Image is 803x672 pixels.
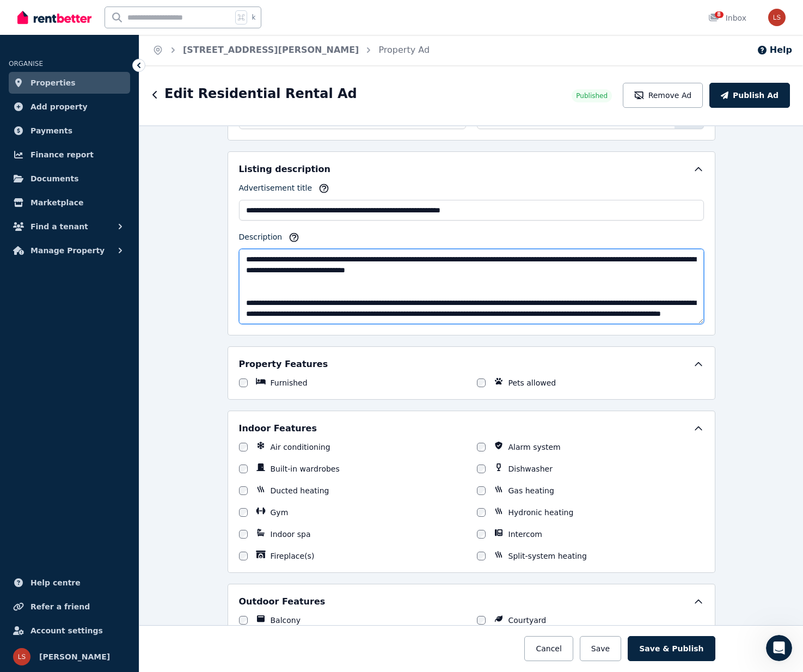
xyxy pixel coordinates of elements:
a: Payments [9,120,130,142]
span: Manage Property [30,244,105,257]
img: RentBetter [17,9,91,26]
label: Balcony [271,615,301,626]
label: Fireplace(s) [271,551,315,561]
label: Advertisement title [239,182,312,198]
label: Intercom [508,529,542,540]
a: Add property [9,96,130,118]
label: Split-system heating [508,551,587,561]
label: Description [239,231,283,247]
span: Account settings [30,624,103,637]
span: Documents [30,172,79,185]
button: Remove Ad [623,83,703,108]
label: Furnished [271,377,308,388]
h5: Listing description [239,163,330,176]
button: Save & Publish [628,636,715,661]
span: k [252,13,255,22]
label: Gym [271,507,289,518]
a: Property Ad [378,45,430,55]
a: [STREET_ADDRESS][PERSON_NAME] [183,45,359,55]
button: Find a tenant [9,216,130,237]
button: Save [580,636,621,661]
span: Published [576,91,608,100]
label: Indoor spa [271,529,311,540]
span: Marketplace [30,196,83,209]
a: Refer a friend [9,596,130,618]
span: Help centre [30,576,81,589]
a: Properties [9,72,130,94]
span: Refer a friend [30,600,90,613]
label: Ducted heating [271,485,329,496]
label: Alarm system [508,442,561,453]
iframe: Intercom live chat [766,635,792,661]
label: Hydronic heating [508,507,574,518]
a: Account settings [9,620,130,642]
span: Finance report [30,148,94,161]
a: Marketplace [9,192,130,213]
div: Inbox [708,13,746,23]
h5: Indoor Features [239,422,317,435]
a: Finance report [9,144,130,166]
h1: Edit Residential Rental Ad [164,85,357,102]
nav: Breadcrumb [139,35,443,65]
label: Built-in wardrobes [271,463,340,474]
label: Courtyard [508,615,547,626]
button: Help [757,44,792,57]
h5: Outdoor Features [239,595,326,608]
button: Manage Property [9,240,130,261]
img: Lauren Shead [13,648,30,665]
h5: Property Features [239,358,328,371]
span: ORGANISE [9,60,43,68]
button: Publish Ad [709,83,790,108]
button: Cancel [524,636,573,661]
label: Air conditioning [271,442,330,453]
img: Lauren Shead [768,9,786,26]
span: Find a tenant [30,220,88,233]
span: Payments [30,124,72,137]
label: Dishwasher [508,463,553,474]
span: [PERSON_NAME] [39,650,110,663]
a: Documents [9,168,130,190]
span: Add property [30,100,88,113]
label: Pets allowed [508,377,556,388]
span: 8 [715,11,724,18]
span: Properties [30,76,76,89]
a: Help centre [9,572,130,594]
label: Gas heating [508,485,554,496]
